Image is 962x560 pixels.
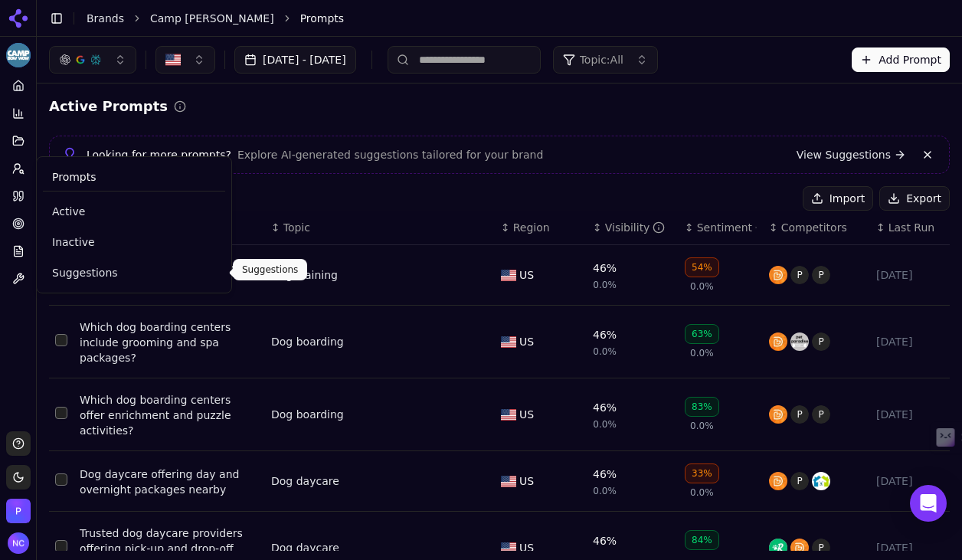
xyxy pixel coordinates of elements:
[769,332,787,351] img: dogtopia
[769,539,787,557] img: rover
[300,11,345,26] span: Prompts
[271,473,339,489] div: Dog daycare
[150,11,274,26] a: Camp [PERSON_NAME]
[55,407,67,419] button: Select row 23
[271,540,339,555] a: Dog daycare
[593,533,617,549] div: 46%
[685,463,719,483] div: 33%
[587,211,679,245] th: brandMentionRate
[605,220,666,235] div: Visibility
[6,499,31,523] button: Open organization switcher
[769,405,787,424] img: dogtopia
[501,336,516,348] img: US flag
[242,264,298,276] p: Suggestions
[80,319,259,365] a: Which dog boarding centers include grooming and spa packages?
[769,472,787,490] img: dogtopia
[87,147,231,162] span: Looking for more prompts?
[165,52,181,67] img: United States
[593,418,617,431] span: 0.0%
[690,347,714,359] span: 0.0%
[6,499,31,523] img: Propelled Brands
[501,542,516,554] img: US flag
[6,43,31,67] button: Current brand: Camp Bow Wow
[52,265,216,280] span: Suggestions
[593,220,672,235] div: ↕Visibility
[52,169,97,185] span: Prompts
[271,407,344,422] a: Dog boarding
[812,539,830,557] span: P
[852,47,950,72] button: Add Prompt
[790,332,809,351] img: pet paradise
[812,472,830,490] img: hounds town
[593,279,617,291] span: 0.0%
[234,46,356,74] button: [DATE] - [DATE]
[519,540,534,555] span: US
[790,539,809,557] img: dogtopia
[593,260,617,276] div: 46%
[876,540,948,555] div: [DATE]
[876,267,948,283] div: [DATE]
[910,485,947,522] div: Open Intercom Messenger
[685,324,719,344] div: 63%
[781,220,847,235] span: Competitors
[55,334,67,346] button: Select row 22
[690,486,714,499] span: 0.0%
[803,186,873,211] button: Import
[271,334,344,349] a: Dog boarding
[685,397,719,417] div: 83%
[52,234,216,250] span: Inactive
[55,473,67,486] button: Select row 24
[790,472,809,490] span: P
[870,211,954,245] th: Last Run
[918,146,937,164] button: Dismiss banner
[495,211,587,245] th: Region
[80,392,259,438] a: Which dog boarding centers offer enrichment and puzzle activities?
[87,11,919,26] nav: breadcrumb
[593,400,617,415] div: 46%
[501,270,516,281] img: US flag
[49,96,168,117] h2: Active Prompts
[593,485,617,497] span: 0.0%
[769,220,864,235] div: ↕Competitors
[797,147,906,162] a: View Suggestions
[237,147,543,162] span: Explore AI-generated suggestions tailored for your brand
[6,43,31,67] img: Camp Bow Wow
[8,532,29,554] button: Open user button
[519,267,534,283] span: US
[690,280,714,293] span: 0.0%
[501,409,516,421] img: US flag
[812,266,830,284] span: P
[769,266,787,284] img: dogtopia
[519,407,534,422] span: US
[580,52,623,67] span: Topic: All
[876,407,948,422] div: [DATE]
[876,334,948,349] div: [DATE]
[685,530,719,550] div: 84%
[501,476,516,487] img: US flag
[43,228,225,256] a: Inactive
[593,345,617,358] span: 0.0%
[876,473,948,489] div: [DATE]
[283,220,310,235] span: Topic
[43,259,225,287] a: Suggestions
[80,467,259,497] a: Dog daycare offering day and overnight packages nearby
[812,405,830,424] span: P
[593,327,617,342] div: 46%
[763,211,870,245] th: Competitors
[8,532,29,554] img: Nataly Chigireva
[812,332,830,351] span: P
[55,540,67,552] button: Select row 25
[685,220,757,235] div: ↕Sentiment
[501,220,581,235] div: ↕Region
[519,473,534,489] span: US
[271,220,489,235] div: ↕Topic
[790,405,809,424] span: P
[879,186,950,211] button: Export
[690,420,714,432] span: 0.0%
[87,12,124,25] a: Brands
